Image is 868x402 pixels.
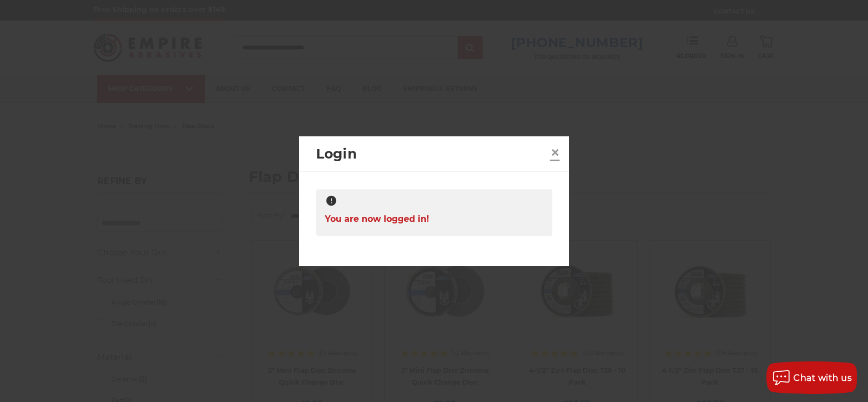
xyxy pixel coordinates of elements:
[316,144,546,164] h2: Login
[325,208,429,229] span: You are now logged in!
[766,361,857,394] button: Chat with us
[550,142,560,163] span: ×
[546,144,564,161] a: Close
[793,373,852,383] span: Chat with us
